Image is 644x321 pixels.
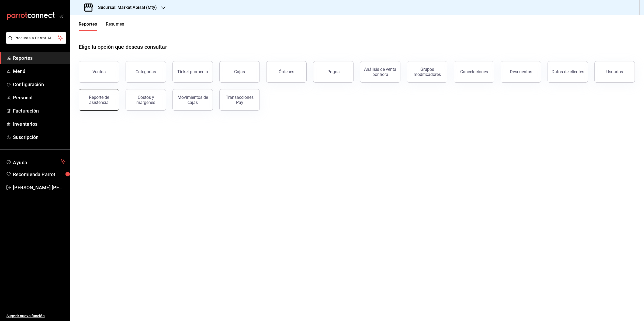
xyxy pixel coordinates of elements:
[6,313,65,319] span: Sugerir nueva función
[59,14,64,18] button: open_drawer_menu
[4,39,66,45] a: Pregunta a Parrot AI
[460,69,488,74] div: Cancelaciones
[13,158,58,165] span: Ayuda
[79,43,167,51] h1: Elige la opción que deseas consultar
[126,89,166,111] button: Costos y márgenes
[219,61,260,83] button: Cajas
[82,95,116,105] div: Reporte de asistencia
[79,22,124,31] div: navigation tabs
[219,89,260,111] button: Transacciones Pay
[106,22,124,31] button: Resumen
[313,61,354,83] button: Pagos
[279,69,294,74] div: Órdenes
[172,89,213,111] button: Movimientos de cajas
[92,69,106,74] div: Ventas
[94,4,157,11] h3: Sucursal: Market Abisal (Mty)
[327,69,340,74] div: Pagos
[13,134,65,141] span: Suscripción
[223,95,256,105] div: Transacciones Pay
[79,89,119,111] button: Reporte de asistencia
[548,61,588,83] button: Datos de clientes
[13,54,65,62] span: Reportes
[177,69,208,74] div: Ticket promedio
[13,184,65,191] span: [PERSON_NAME] [PERSON_NAME]
[129,95,162,105] div: Costos y márgenes
[176,95,209,105] div: Movimientos de cajas
[234,69,245,74] div: Cajas
[13,171,65,178] span: Recomienda Parrot
[13,68,65,75] span: Menú
[13,120,65,128] span: Inventarios
[136,69,156,74] div: Categorías
[360,61,400,83] button: Análisis de venta por hora
[6,32,66,44] button: Pregunta a Parrot AI
[13,94,65,101] span: Personal
[410,67,444,77] div: Grupos modificadores
[407,61,447,83] button: Grupos modificadores
[79,22,97,31] button: Reportes
[501,61,541,83] button: Descuentos
[13,107,65,114] span: Facturación
[13,81,65,88] span: Configuración
[172,61,213,83] button: Ticket promedio
[594,61,635,83] button: Usuarios
[606,69,623,74] div: Usuarios
[363,67,397,77] div: Análisis de venta por hora
[510,69,532,74] div: Descuentos
[454,61,494,83] button: Cancelaciones
[79,61,119,83] button: Ventas
[266,61,307,83] button: Órdenes
[126,61,166,83] button: Categorías
[15,35,58,41] span: Pregunta a Parrot AI
[552,69,584,74] div: Datos de clientes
